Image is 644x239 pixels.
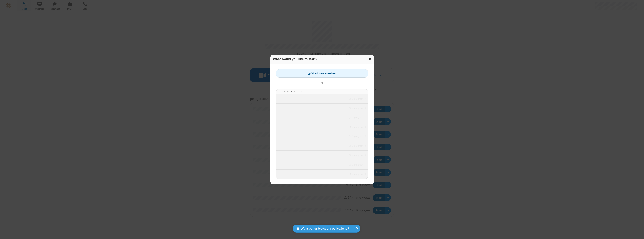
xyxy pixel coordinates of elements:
[349,106,362,110] em: in progress
[349,135,362,138] em: in progress
[276,69,368,78] button: Start new meeting
[349,163,362,167] em: in progress
[349,116,362,119] em: in progress
[366,55,374,64] button: Close modal
[349,153,362,157] em: in progress
[319,81,325,86] span: or
[273,57,371,61] h3: What would you like to start?
[301,226,349,231] span: Want better browser notifications?
[276,89,368,94] li: Join an active meeting
[349,125,362,129] em: in progress
[349,144,362,148] em: in progress
[349,97,362,101] em: in progress
[349,172,362,176] em: in progress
